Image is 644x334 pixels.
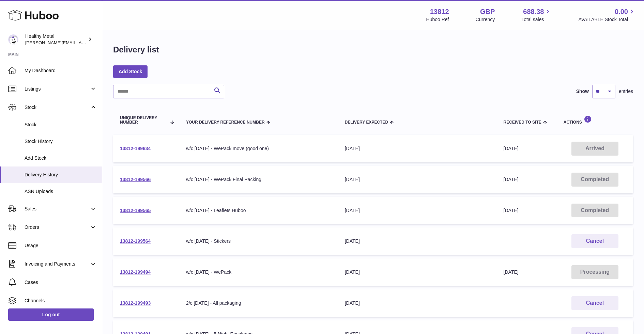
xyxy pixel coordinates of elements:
div: w/c [DATE] - Leaflets Huboo [186,207,331,214]
div: w/c [DATE] - WePack Final Packing [186,176,331,183]
a: 688.38 Total sales [521,7,552,23]
span: Delivery History [25,172,97,178]
a: 13812-199566 [120,177,151,182]
span: [PERSON_NAME][EMAIL_ADDRESS][DOMAIN_NAME] [25,40,137,45]
div: [DATE] [345,176,490,183]
a: 0.00 AVAILABLE Stock Total [578,7,636,23]
span: Channels [25,298,97,304]
span: Stock History [25,138,97,145]
a: Log out [8,308,94,321]
div: w/c [DATE] - WePack [186,269,331,275]
span: [DATE] [504,146,519,151]
div: Healthy Metal [25,33,87,46]
label: Show [576,88,589,95]
a: 13812-199564 [120,238,151,244]
span: [DATE] [504,208,519,213]
span: [DATE] [504,177,519,182]
span: Cases [25,279,97,286]
div: [DATE] [345,300,490,306]
span: Stock [25,122,97,128]
span: Received to Site [504,120,541,125]
span: Usage [25,242,97,249]
a: 13812-199565 [120,208,151,213]
span: Total sales [521,16,552,23]
a: Add Stock [113,65,148,78]
span: [DATE] [504,269,519,275]
span: AVAILABLE Stock Total [578,16,636,23]
button: Cancel [571,296,618,310]
span: Orders [25,224,90,230]
span: Add Stock [25,155,97,161]
div: [DATE] [345,145,490,152]
div: [DATE] [345,269,490,275]
div: Actions [564,115,626,125]
span: Stock [25,104,90,111]
img: jose@healthy-metal.com [8,34,18,45]
a: 13812-199634 [120,146,151,151]
span: Your Delivery Reference Number [186,120,265,125]
div: w/c [DATE] - WePack move (good one) [186,145,331,152]
div: Huboo Ref [426,16,449,23]
span: My Dashboard [25,67,97,74]
button: Cancel [571,234,618,248]
span: 0.00 [615,7,628,16]
span: 688.38 [523,7,544,16]
span: Unique Delivery Number [120,116,167,125]
strong: 13812 [430,7,449,16]
div: Currency [476,16,495,23]
span: entries [619,88,633,95]
div: 2/c [DATE] - All packaging [186,300,331,306]
h1: Delivery list [113,44,159,55]
span: Delivery Expected [345,120,388,125]
div: [DATE] [345,207,490,214]
a: 13812-199493 [120,300,151,306]
span: Sales [25,206,90,212]
strong: GBP [480,7,495,16]
span: Invoicing and Payments [25,261,90,267]
div: w/c [DATE] - Stickers [186,238,331,244]
div: [DATE] [345,238,490,244]
a: 13812-199494 [120,269,151,275]
span: Listings [25,86,90,92]
span: ASN Uploads [25,188,97,195]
